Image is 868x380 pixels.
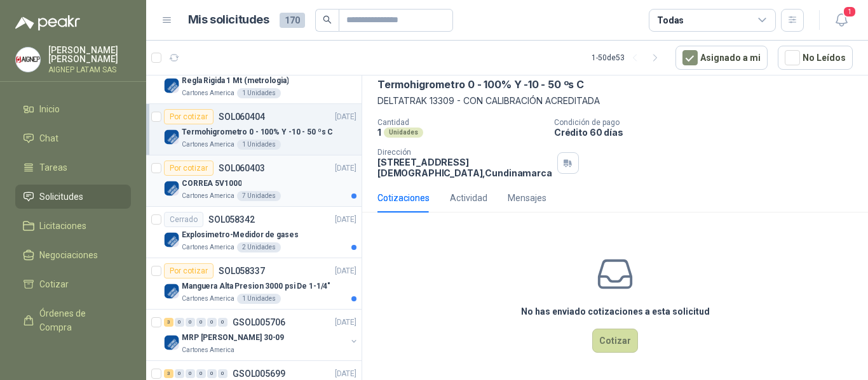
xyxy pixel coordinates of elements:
h3: No has enviado cotizaciones a esta solicitud [521,305,710,318]
p: 1 [377,127,381,138]
a: Por cotizarSOL058337[DATE] Company LogoManguera Alta Presion 3000 psi De 1-1/4"Cartones America1 ... [146,258,362,310]
p: SOL060404 [219,112,265,121]
p: Cantidad [377,118,544,127]
a: Por cotizarSOL060404[DATE] Company LogoTermohigrometro 0 - 100% Y -10 - 50 ºs CCartones America1 ... [146,104,362,155]
div: Cerrado [164,212,203,227]
p: Termohigrometro 0 - 100% Y -10 - 50 ºs C [377,78,584,91]
a: Tareas [15,155,131,180]
div: Por cotizar [164,161,214,176]
img: Company Logo [16,48,40,72]
p: [DATE] [335,265,356,277]
a: Remisiones [15,344,131,369]
div: Cotizaciones [377,191,430,205]
div: 0 [175,369,184,378]
div: 0 [218,318,227,327]
p: [DATE] [335,317,356,329]
h1: Mis solicitudes [188,11,269,29]
img: Company Logo [164,284,179,299]
div: 0 [196,318,206,327]
a: 3 0 0 0 0 0 GSOL005706[DATE] Company LogoMRP [PERSON_NAME] 30-09Cartones America [164,315,359,355]
button: 1 [830,9,853,32]
img: Company Logo [164,78,179,93]
p: Cartones America [182,294,234,304]
span: Inicio [39,102,60,116]
div: 0 [196,369,206,378]
a: Negociaciones [15,243,131,267]
div: 1 Unidades [237,140,281,150]
span: Licitaciones [39,219,86,233]
span: 1 [843,6,857,18]
button: Asignado a mi [675,46,768,70]
p: DELTATRAK 13309 - CON CALIBRACIÓN ACREDITADA [377,94,853,108]
p: Condición de pago [554,118,863,127]
p: Manguera Alta Presion 3000 psi De 1-1/4" [182,280,330,292]
div: Todas [657,13,684,27]
span: search [323,15,332,24]
div: 0 [186,318,195,327]
p: Cartones America [182,345,234,355]
p: Dirección [377,148,552,157]
a: Cotizar [15,272,131,296]
p: [STREET_ADDRESS] [DEMOGRAPHIC_DATA] , Cundinamarca [377,157,552,178]
p: [DATE] [335,368,356,380]
img: Company Logo [164,181,179,196]
img: Company Logo [164,335,179,350]
button: No Leídos [778,46,853,70]
div: 0 [207,369,217,378]
span: 170 [280,13,305,28]
div: 1 Unidades [237,294,281,304]
p: Cartones America [182,191,234,201]
p: SOL060403 [219,164,265,173]
span: Negociaciones [39,248,98,262]
div: 0 [218,369,227,378]
a: Solicitudes [15,185,131,209]
div: 1 - 50 de 53 [592,48,665,68]
p: SOL058337 [219,266,265,275]
img: Company Logo [164,129,179,145]
p: Termohigrometro 0 - 100% Y -10 - 50 ºs C [182,126,333,138]
p: Cartones America [182,140,234,150]
div: Unidades [384,128,423,138]
a: CerradoSOL058342[DATE] Company LogoExplosimetro-Medidor de gasesCartones America2 Unidades [146,207,362,258]
div: 1 Unidades [237,88,281,98]
div: 3 [164,369,173,378]
div: 2 Unidades [237,242,281,252]
a: Inicio [15,97,131,121]
div: 0 [175,318,184,327]
p: AIGNEP LATAM SAS [48,66,131,74]
p: [DATE] [335,162,356,174]
button: Cotizar [592,329,638,353]
a: Por cotizarSOL060403[DATE] Company LogoCORREA 5V1000Cartones America7 Unidades [146,155,362,207]
div: Mensajes [508,191,546,205]
img: Company Logo [164,232,179,247]
div: Por cotizar [164,263,214,278]
a: Órdenes de Compra [15,301,131,339]
a: Chat [15,126,131,150]
p: GSOL005706 [233,318,285,327]
img: Logo peakr [15,15,80,30]
div: 7 Unidades [237,191,281,201]
div: Actividad [450,191,487,205]
p: Explosimetro-Medidor de gases [182,229,299,241]
div: 0 [207,318,217,327]
span: Chat [39,131,58,145]
p: Regla Rigida 1 Mt (metrologia) [182,75,288,87]
p: [PERSON_NAME] [PERSON_NAME] [48,46,131,63]
span: Órdenes de Compra [39,306,119,334]
p: Cartones America [182,88,234,98]
p: SOL058342 [208,215,255,224]
a: Por cotizarSOL060405[DATE] Company LogoRegla Rigida 1 Mt (metrologia)Cartones America1 Unidades [146,53,362,104]
p: [DATE] [335,214,356,226]
a: Licitaciones [15,214,131,238]
div: Por cotizar [164,109,214,124]
p: MRP [PERSON_NAME] 30-09 [182,332,284,344]
span: Tareas [39,161,67,174]
p: CORREA 5V1000 [182,178,241,190]
div: 0 [186,369,195,378]
p: Crédito 60 días [554,127,863,138]
span: Solicitudes [39,190,83,204]
div: 3 [164,318,173,327]
p: GSOL005699 [233,369,285,378]
span: Cotizar [39,277,69,291]
p: Cartones America [182,242,234,252]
